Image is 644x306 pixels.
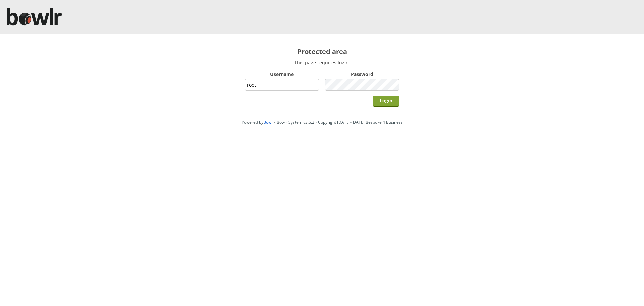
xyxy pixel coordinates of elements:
[245,71,319,77] label: Username
[245,59,399,66] p: This page requires login.
[245,47,399,56] h2: Protected area
[241,119,403,125] span: Powered by • Bowlr System v3.6.2 • Copyright [DATE]-[DATE] Bespoke 4 Business
[263,119,274,125] a: Bowlr
[373,96,399,107] input: Login
[325,71,399,77] label: Password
